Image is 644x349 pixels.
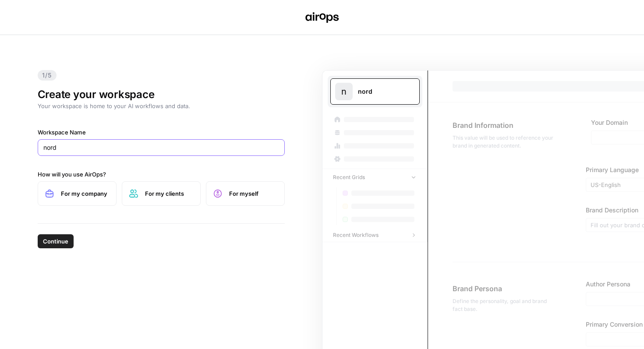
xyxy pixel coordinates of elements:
input: SpaceOps [43,143,279,152]
span: n [341,85,347,98]
span: 1/5 [38,70,57,81]
p: Your workspace is home to your AI workflows and data. [38,102,285,110]
span: For my clients [145,189,193,198]
span: For myself [229,189,277,198]
label: How will you use AirOps? [38,170,285,179]
span: For my company [61,189,109,198]
span: Continue [43,237,68,246]
h1: Create your workspace [38,88,285,102]
button: Continue [38,234,74,248]
label: Workspace Name [38,128,285,137]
